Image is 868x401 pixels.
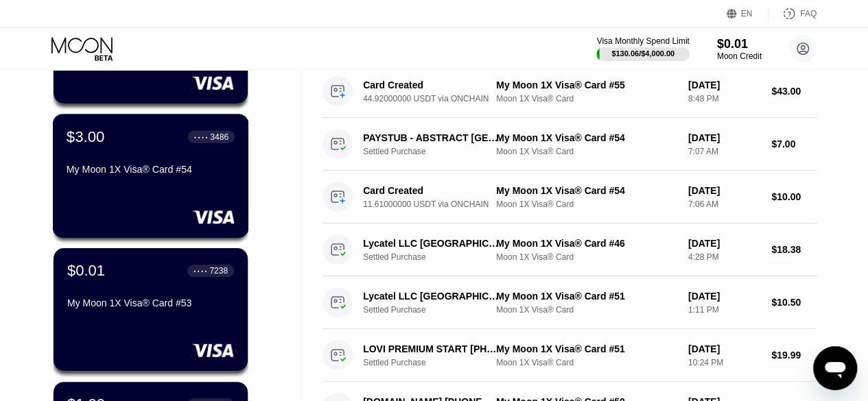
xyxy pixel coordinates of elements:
div: $7.00 [771,138,817,149]
div: My Moon 1X Visa® Card #54 [67,164,235,175]
div: $0.01Moon Credit [717,37,762,61]
div: ● ● ● ● [193,269,207,273]
div: My Moon 1X Visa® Card #55 [496,80,677,90]
div: Card Created44.92000000 USDT via ONCHAINMy Moon 1X Visa® Card #55Moon 1X Visa® Card[DATE]8:48 PM$... [322,65,817,118]
div: 11.61000000 USDT via ONCHAIN [363,199,509,209]
div: 44.92000000 USDT via ONCHAIN [363,94,509,104]
div: Moon 1X Visa® Card [496,358,677,367]
iframe: Button to launch messaging window [813,346,857,390]
div: Settled Purchase [363,305,509,315]
div: Card Created [363,185,500,196]
div: $10.50 [771,297,817,308]
div: $3.00● ● ● ●3486My Moon 1X Visa® Card #54 [54,114,248,237]
div: LOVI PREMIUM START [PHONE_NUMBER] USSettled PurchaseMy Moon 1X Visa® Card #51Moon 1X Visa® Card[D... [322,329,817,382]
div: $3.00 [67,127,105,145]
div: Visa Monthly Spend Limit [596,36,689,46]
div: Moon 1X Visa® Card [496,305,677,315]
div: Card Created11.61000000 USDT via ONCHAINMy Moon 1X Visa® Card #54Moon 1X Visa® Card[DATE]7:06 AM$... [322,171,817,223]
div: Lycatel LLC [GEOGRAPHIC_DATA] [GEOGRAPHIC_DATA] [363,291,500,302]
div: My Moon 1X Visa® Card #51 [496,343,677,354]
div: [DATE] [688,291,760,302]
div: Moon 1X Visa® Card [496,252,677,262]
div: 4:28 PM [688,252,760,262]
div: 1:11 PM [688,305,760,315]
div: [DATE] [688,132,760,143]
div: Settled Purchase [363,358,509,367]
div: PAYSTUB - ABSTRACT [GEOGRAPHIC_DATA] [GEOGRAPHIC_DATA]Settled PurchaseMy Moon 1X Visa® Card #54Mo... [322,118,817,171]
div: Visa Monthly Spend Limit$130.06/$4,000.00 [596,36,689,61]
div: $0.01● ● ● ●7238My Moon 1X Visa® Card #53 [54,248,248,371]
div: Lycatel LLC [GEOGRAPHIC_DATA] [GEOGRAPHIC_DATA] [363,238,500,249]
div: [DATE] [688,185,760,196]
div: EN [741,9,753,19]
div: [DATE] [688,80,760,90]
div: [DATE] [688,343,760,354]
div: Card Created [363,80,500,90]
div: LOVI PREMIUM START [PHONE_NUMBER] US [363,343,500,354]
div: $18.38 [771,244,817,255]
div: Settled Purchase [363,147,509,156]
div: 8:48 PM [688,94,760,104]
div: My Moon 1X Visa® Card #51 [496,291,677,302]
div: $130.06 / $4,000.00 [611,49,675,58]
div: 3486 [210,132,228,141]
div: $0.01 [67,262,105,280]
div: 7:07 AM [688,147,760,156]
div: EN [727,7,769,21]
div: My Moon 1X Visa® Card #54 [496,185,677,196]
div: My Moon 1X Visa® Card #54 [496,132,677,143]
div: $0.01 [717,37,762,51]
div: ● ● ● ● [194,134,208,138]
div: 7238 [209,266,228,276]
div: Moon 1X Visa® Card [496,94,677,104]
div: Moon Credit [717,51,762,61]
div: FAQ [800,9,817,19]
div: Lycatel LLC [GEOGRAPHIC_DATA] [GEOGRAPHIC_DATA]Settled PurchaseMy Moon 1X Visa® Card #51Moon 1X V... [322,276,817,329]
div: PAYSTUB - ABSTRACT [GEOGRAPHIC_DATA] [GEOGRAPHIC_DATA] [363,132,500,143]
div: $19.99 [771,350,817,361]
div: 7:06 AM [688,199,760,209]
div: Settled Purchase [363,252,509,262]
div: $43.00 [771,86,817,97]
div: Moon 1X Visa® Card [496,199,677,209]
div: My Moon 1X Visa® Card #53 [67,297,234,308]
div: Moon 1X Visa® Card [496,147,677,156]
div: FAQ [769,7,817,21]
div: Lycatel LLC [GEOGRAPHIC_DATA] [GEOGRAPHIC_DATA]Settled PurchaseMy Moon 1X Visa® Card #46Moon 1X V... [322,223,817,276]
div: [DATE] [688,238,760,249]
div: My Moon 1X Visa® Card #46 [496,238,677,249]
div: 10:24 PM [688,358,760,367]
div: $10.00 [771,191,817,202]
